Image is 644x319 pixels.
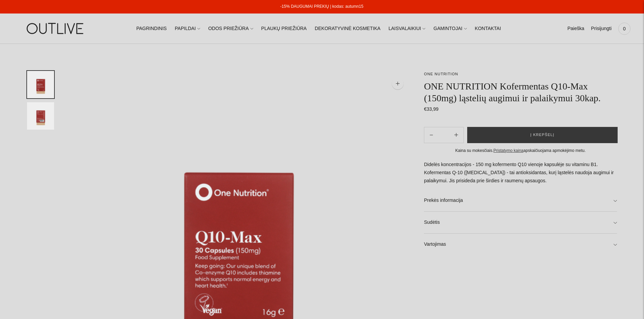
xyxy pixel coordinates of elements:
[424,80,617,104] h1: ONE NUTRITION Kofermentas Q10-Max (150mg) ląstelių augimui ir palaikymui 30kap.
[424,190,617,211] a: Prekės informacija
[475,21,501,36] a: KONTAKTAI
[388,21,425,36] a: LAISVALAIKIUI
[27,71,54,98] button: Translation missing: en.general.accessibility.image_thumbail
[136,21,167,36] a: PAGRINDINIS
[280,4,363,9] a: -15% DAUGUMAI PREKIŲ | kodas: autumn15
[424,106,438,112] span: €33,99
[175,21,200,36] a: PAPILDAI
[530,132,554,138] span: Į krepšelį
[438,130,449,140] input: Product quantity
[424,161,617,185] p: Didelės koncentracijos - 150 mg kofermento Q10 vienoje kapsulėje su vitaminu B1. Kofermentas Q-10...
[449,127,463,143] button: Subtract product quantity
[424,212,617,233] a: Sudėtis
[433,21,467,36] a: GAMINTOJAI
[591,21,612,36] a: Prisijungti
[208,21,253,36] a: ODOS PRIEŽIŪRA
[424,147,617,154] div: Kaina su mokesčiais. apskaičiuojama apmokėjimo metu.
[494,148,524,153] a: Pristatymo kaina
[567,21,584,36] a: Paieška
[618,21,630,36] a: 0
[467,127,618,143] button: Į krepšelį
[424,234,617,255] a: Vartojimas
[27,102,54,130] button: Translation missing: en.general.accessibility.image_thumbail
[14,17,98,40] img: OUTLIVE
[424,72,458,76] a: ONE NUTRITION
[424,127,438,143] button: Add product quantity
[315,21,380,36] a: DEKORATYVINĖ KOSMETIKA
[620,24,629,33] span: 0
[261,21,307,36] a: PLAUKŲ PRIEŽIŪRA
